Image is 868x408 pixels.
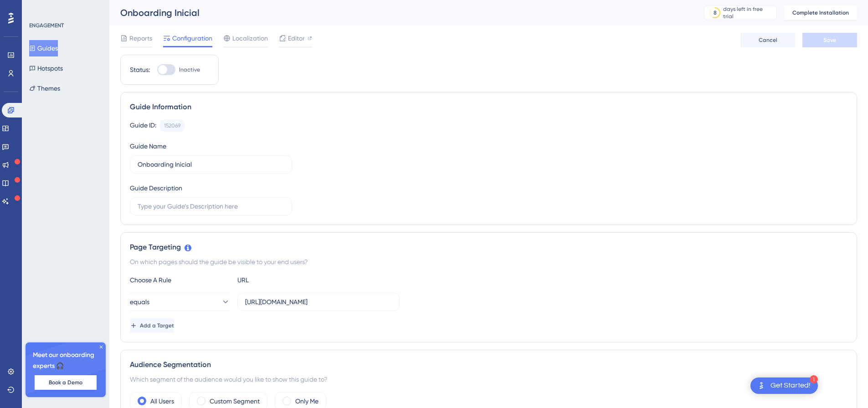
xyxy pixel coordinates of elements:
label: All Users [150,396,174,407]
button: Themes [29,80,60,97]
div: Which segment of the audience would you like to show this guide to? [130,374,847,385]
input: yourwebsite.com/path [245,297,392,307]
div: Audience Segmentation [130,359,847,370]
span: Configuration [172,33,212,44]
div: Guide ID: [130,120,156,132]
span: Complete Installation [792,9,849,16]
button: Add a Target [130,318,174,333]
div: Onboarding Inicial [120,6,681,19]
span: Inactive [179,66,200,73]
input: Type your Guide’s Name here [138,159,284,169]
span: Reports [129,33,152,44]
div: Guide Information [130,102,847,112]
button: Cancel [740,33,795,47]
label: Custom Segment [210,396,260,407]
div: days left in free trial [723,5,774,20]
span: Localization [232,33,268,44]
span: Cancel [759,36,777,44]
label: Only Me [295,396,318,407]
span: Add a Target [140,322,174,329]
span: Editor [288,33,305,44]
div: Status: [130,64,150,75]
button: Book a Demo [35,375,97,390]
span: equals [130,296,149,307]
input: Type your Guide’s Description here [138,201,284,211]
span: Meet our onboarding experts 🎧 [33,350,98,372]
div: Page Targeting [130,242,847,253]
div: ENGAGEMENT [29,22,64,29]
button: Hotspots [29,60,63,76]
button: Complete Installation [784,5,857,20]
img: launcher-image-alternative-text [756,380,767,391]
button: equals [130,293,230,311]
div: On which pages should the guide be visible to your end users? [130,256,847,267]
div: Open Get Started! checklist, remaining modules: 1 [750,377,818,394]
div: 152069 [164,122,180,129]
div: Guide Description [130,183,182,194]
button: Guides [29,40,58,56]
div: Choose A Rule [130,275,230,286]
div: 1 [810,375,818,383]
span: Book a Demo [49,379,82,386]
div: Guide Name [130,141,166,152]
span: Save [823,36,836,44]
div: Get Started! [770,381,811,391]
button: Save [802,33,857,47]
div: URL [237,275,338,286]
div: 8 [714,9,717,16]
